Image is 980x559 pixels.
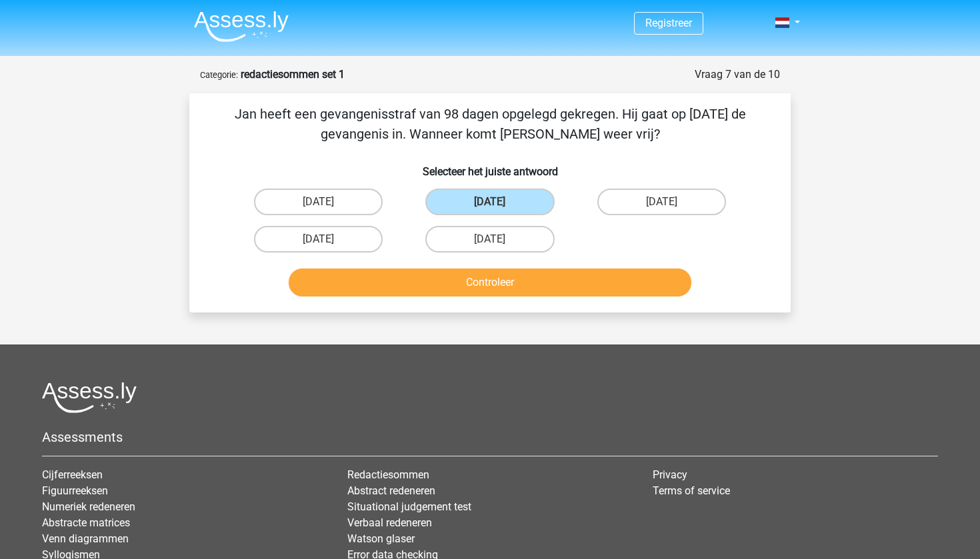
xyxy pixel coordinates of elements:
label: [DATE] [597,189,726,215]
label: [DATE] [425,189,554,215]
a: Numeriek redeneren [42,500,135,513]
h5: Assessments [42,429,938,445]
small: Categorie: [200,70,238,80]
button: Controleer [289,269,692,296]
strong: redactiesommen set 1 [241,68,345,81]
h6: Selecteer het juiste antwoord [211,155,769,178]
a: Terms of service [653,484,730,497]
p: Jan heeft een gevangenisstraf van 98 dagen opgelegd gekregen. Hij gaat op [DATE] de gevangenis in... [211,104,769,144]
label: [DATE] [254,226,383,253]
a: Watson glaser [347,532,415,545]
a: Registreer [645,17,692,29]
a: Figuurreeksen [42,484,108,497]
a: Cijferreeksen [42,468,103,481]
label: [DATE] [425,226,554,253]
a: Redactiesommen [347,468,429,481]
div: Vraag 7 van de 10 [695,67,780,83]
a: Situational judgement test [347,500,471,513]
a: Verbaal redeneren [347,516,432,529]
img: Assessly [194,11,289,42]
a: Privacy [653,468,687,481]
a: Venn diagrammen [42,532,129,545]
img: Assessly logo [42,382,137,413]
label: [DATE] [254,189,383,215]
a: Abstracte matrices [42,516,130,529]
a: Abstract redeneren [347,484,435,497]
